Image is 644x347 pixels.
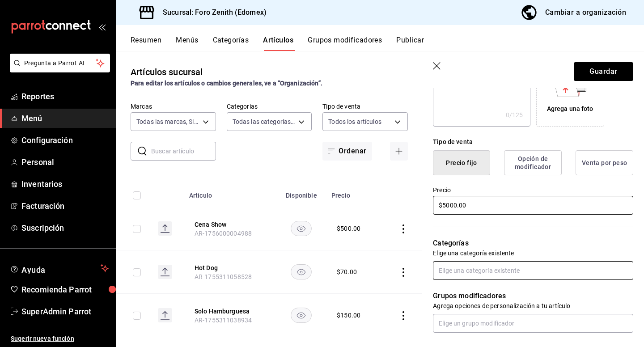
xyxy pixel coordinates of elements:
label: Tipo de venta [322,103,408,110]
button: edit-product-location [195,263,266,272]
span: Inventarios [21,178,109,190]
div: Artículos sucursal [131,65,203,79]
div: Agrega una foto [538,61,602,124]
label: Categorías [227,103,312,110]
div: Cambiar a organización [545,6,626,19]
div: $ 150.00 [337,311,360,320]
span: AR-1755311058528 [195,273,252,280]
div: $ 500.00 [337,224,360,233]
span: Suscripción [21,222,109,234]
div: Agrega una foto [547,104,593,114]
span: Configuración [21,134,109,146]
button: edit-product-location [195,307,266,316]
label: Marcas [131,103,216,110]
input: $0.00 [433,196,633,215]
span: Todas las marcas, Sin marca [136,117,199,126]
strong: Para editar los artículos o cambios generales, ve a “Organización”. [131,80,322,87]
span: SuperAdmin Parrot [21,305,109,317]
button: actions [399,224,408,233]
span: Facturación [21,200,109,212]
button: Grupos modificadores [308,36,382,51]
p: Agrega opciones de personalización a tu artículo [433,301,633,310]
button: availability-product [291,264,312,279]
button: Venta por peso [576,150,633,175]
span: Recomienda Parrot [21,284,109,296]
span: AR-1756000004988 [195,230,252,237]
th: Disponible [277,178,326,207]
button: Publicar [396,36,424,51]
p: Elige una categoría existente [433,249,633,258]
button: availability-product [291,221,312,236]
div: navigation tabs [131,36,644,51]
button: Categorías [213,36,249,51]
button: actions [399,268,408,277]
span: AR-1755311038934 [195,317,252,324]
input: Elige una categoría existente [433,261,633,280]
div: $ 70.00 [337,267,357,276]
button: availability-product [291,308,312,323]
span: Menú [21,112,109,124]
button: Precio fijo [433,150,490,175]
span: Reportes [21,90,109,102]
span: Todos los artículos [328,117,381,126]
p: Grupos modificadores [433,291,633,301]
span: Pregunta a Parrot AI [24,59,96,68]
span: Personal [21,156,109,168]
th: Artículo [184,178,277,207]
div: Tipo de venta [433,137,633,147]
button: edit-product-location [195,220,266,229]
a: Pregunta a Parrot AI [6,65,110,74]
button: Artículos [263,36,293,51]
button: Pregunta a Parrot AI [10,54,110,72]
button: Ordenar [322,142,372,161]
span: Todas las categorías, Sin categoría [233,117,296,126]
button: actions [399,311,408,320]
input: Elige un grupo modificador [433,314,633,333]
h3: Sucursal: Foro Zenith (Edomex) [156,7,267,18]
button: Opción de modificador [504,150,562,175]
label: Precio [433,187,633,193]
input: Buscar artículo [151,142,216,160]
span: Sugerir nueva función [11,334,109,343]
th: Precio [326,178,383,207]
div: 0 /125 [506,110,523,119]
button: open_drawer_menu [98,23,106,30]
button: Menús [176,36,198,51]
button: Resumen [131,36,161,51]
p: Categorías [433,238,633,249]
button: Guardar [574,62,633,81]
span: Ayuda [21,263,97,274]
